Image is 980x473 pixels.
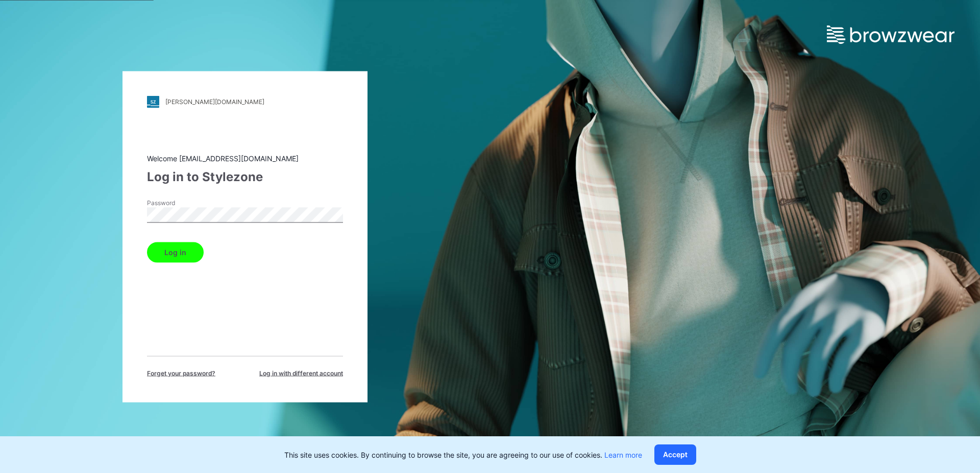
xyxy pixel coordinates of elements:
a: Learn more [604,451,642,459]
span: Forget your password? [147,368,215,378]
div: [PERSON_NAME][DOMAIN_NAME] [165,98,264,106]
div: Welcome [EMAIL_ADDRESS][DOMAIN_NAME] [147,153,343,163]
p: This site uses cookies. By continuing to browse the site, you are agreeing to our use of cookies. [284,450,642,460]
span: Log in with different account [259,368,343,378]
button: Accept [654,444,696,465]
img: stylezone-logo.562084cfcfab977791bfbf7441f1a819.svg [147,95,159,108]
a: [PERSON_NAME][DOMAIN_NAME] [147,95,343,108]
button: Log in [147,242,204,262]
div: Log in to Stylezone [147,167,343,186]
img: browzwear-logo.e42bd6dac1945053ebaf764b6aa21510.svg [827,26,954,44]
label: Password [147,198,218,207]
